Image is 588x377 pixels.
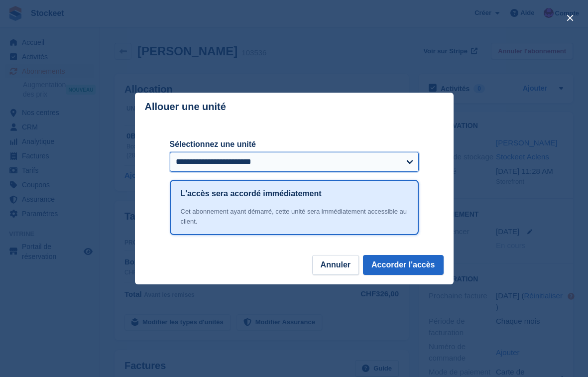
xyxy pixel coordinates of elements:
[363,255,443,275] button: Accorder l'accès
[181,188,322,200] h1: L'accès sera accordé immédiatement
[181,207,408,226] div: Cet abonnement ayant démarré, cette unité sera immédiatement accessible au client.
[170,138,419,150] label: Sélectionnez une unité
[562,10,578,26] button: close
[312,255,359,275] button: Annuler
[145,101,226,113] p: Allouer une unité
